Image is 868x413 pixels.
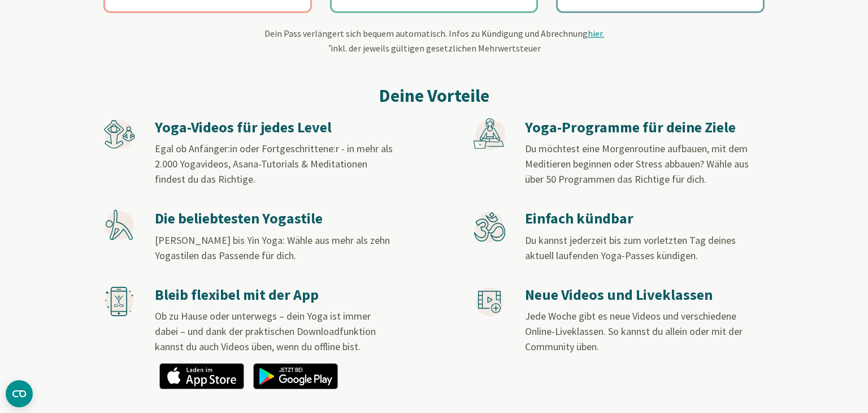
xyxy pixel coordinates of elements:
h3: Yoga-Videos für jedes Level [155,118,393,137]
h3: Neue Videos und Liveklassen [525,286,763,304]
span: Ob zu Hause oder unterwegs – dein Yoga ist immer dabei – und dank der praktischen Downloadfunktio... [155,309,376,353]
h2: Deine Vorteile [103,82,765,109]
span: Jede Woche gibt es neue Videos und verschiedene Online-Liveklassen. So kannst du allein oder mit ... [525,309,743,353]
img: app_googleplay_de.png [253,363,338,389]
img: app_appstore_de.png [159,363,244,389]
span: inkl. der jeweils gültigen gesetzlichen Mehrwertsteuer [327,42,541,54]
h3: Einfach kündbar [525,209,763,228]
span: Du kannst jederzeit bis zum vorletzten Tag deines aktuell laufenden Yoga-Passes kündigen. [525,234,736,262]
span: Egal ob Anfänger:in oder Fortgeschrittene:r - in mehr als 2.000 Yogavideos, Asana-Tutorials & Med... [155,142,393,186]
span: [PERSON_NAME] bis Yin Yoga: Wähle aus mehr als zehn Yogastilen das Passende für dich. [155,234,390,262]
span: hier. [588,28,604,39]
div: Dein Pass verlängert sich bequem automatisch. Infos zu Kündigung und Abrechnung [103,27,765,55]
h3: Yoga-Programme für deine Ziele [525,118,763,137]
button: CMP-Widget öffnen [6,380,33,407]
h3: Die beliebtesten Yogastile [155,209,393,228]
span: Du möchtest eine Morgenroutine aufbauen, mit dem Meditieren beginnen oder Stress abbauen? Wähle a... [525,142,749,186]
h3: Bleib flexibel mit der App [155,286,393,304]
